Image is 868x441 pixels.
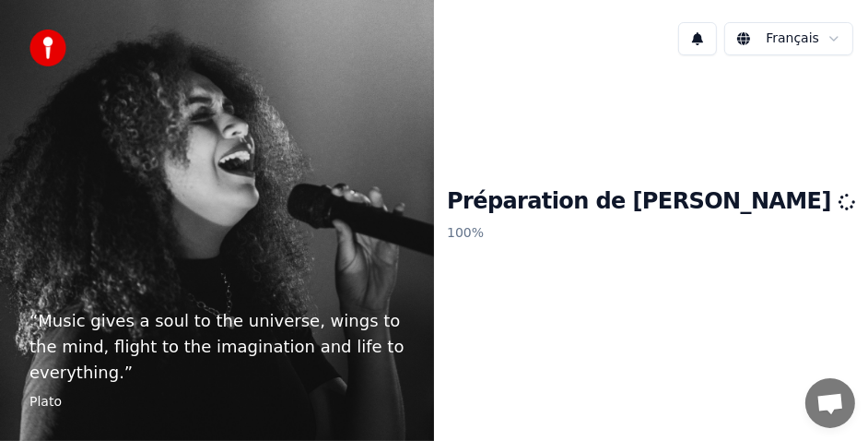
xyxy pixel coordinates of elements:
[447,187,855,217] h1: Préparation de [PERSON_NAME]
[29,308,405,386] p: “ Music gives a soul to the universe, wings to the mind, flight to the imagination and life to ev...
[447,217,855,250] p: 100 %
[29,30,66,66] img: youka
[29,393,405,411] footer: Plato
[805,378,855,428] div: Ouvrir le chat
